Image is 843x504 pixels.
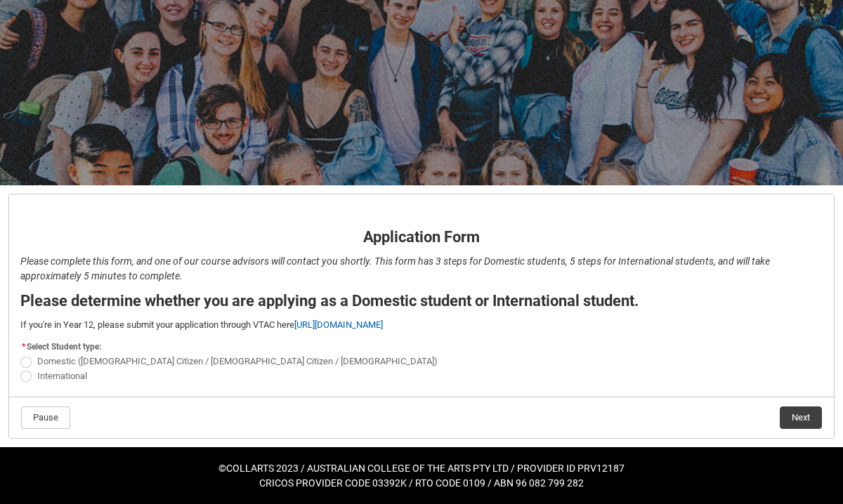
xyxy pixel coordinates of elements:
[22,342,25,352] abbr: required
[21,406,70,429] button: Pause
[20,204,152,218] strong: Application Form - Page 1
[20,292,639,310] strong: Please determine whether you are applying as a Domestic student or International student.
[363,228,480,246] strong: Application Form
[37,371,87,381] span: International
[8,194,835,439] article: REDU_Application_Form_for_Applicant flow
[20,256,770,281] em: Please complete this form, and one of our course advisors will contact you shortly. This form has...
[37,356,438,366] span: Domestic ([DEMOGRAPHIC_DATA] Citizen / [DEMOGRAPHIC_DATA] Citizen / [DEMOGRAPHIC_DATA])
[20,318,823,332] p: If you're in Year 12, please submit your application through VTAC here
[27,342,101,352] span: Select Student type:
[780,406,822,429] button: Next
[294,319,383,330] a: [URL][DOMAIN_NAME]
